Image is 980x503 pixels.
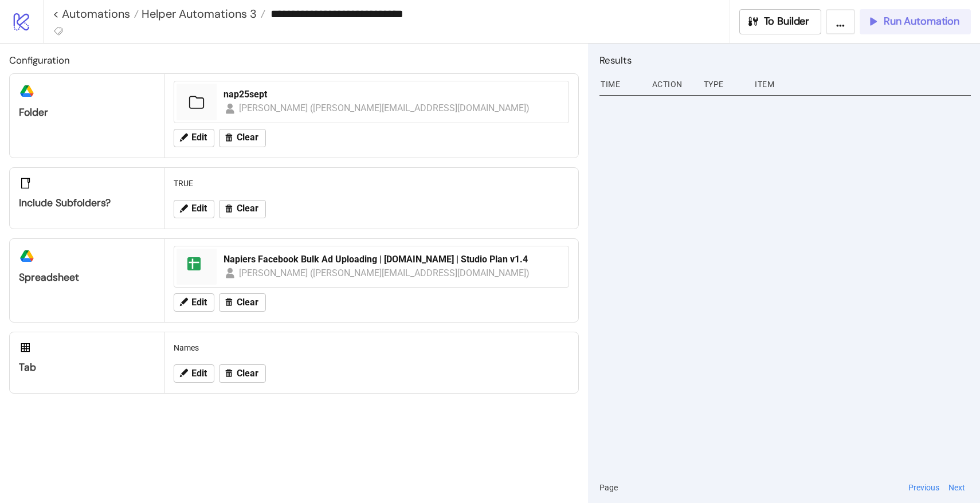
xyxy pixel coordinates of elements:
[860,9,971,34] button: Run Automation
[884,15,959,28] span: Run Automation
[219,129,266,147] button: Clear
[9,53,579,68] h2: Configuration
[169,337,574,359] div: Names
[224,253,562,266] div: Napiers Facebook Bulk Ad Uploading | [DOMAIN_NAME] | Studio Plan v1.4
[239,101,530,115] div: [PERSON_NAME] ([PERSON_NAME][EMAIL_ADDRESS][DOMAIN_NAME])
[905,481,943,494] button: Previous
[599,53,971,68] h2: Results
[139,8,265,19] a: Helper Automations 3
[739,9,822,34] button: To Builder
[53,8,139,19] a: < Automations
[219,293,266,312] button: Clear
[237,132,258,143] span: Clear
[945,481,969,494] button: Next
[703,73,746,95] div: Type
[191,368,207,379] span: Edit
[237,368,258,379] span: Clear
[219,364,266,383] button: Clear
[174,293,214,312] button: Edit
[219,200,266,218] button: Clear
[169,172,574,194] div: TRUE
[599,481,618,494] span: Page
[237,203,258,214] span: Clear
[191,203,207,214] span: Edit
[174,200,214,218] button: Edit
[174,129,214,147] button: Edit
[826,9,855,34] button: ...
[19,271,155,284] div: Spreadsheet
[764,15,810,28] span: To Builder
[224,88,562,101] div: nap25sept
[19,197,155,210] div: Include subfolders?
[191,297,207,308] span: Edit
[139,6,257,21] span: Helper Automations 3
[19,106,155,119] div: Folder
[239,266,530,280] div: [PERSON_NAME] ([PERSON_NAME][EMAIL_ADDRESS][DOMAIN_NAME])
[19,361,155,374] div: Tab
[191,132,207,143] span: Edit
[174,364,214,383] button: Edit
[599,73,643,95] div: Time
[651,73,695,95] div: Action
[754,73,971,95] div: Item
[237,297,258,308] span: Clear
